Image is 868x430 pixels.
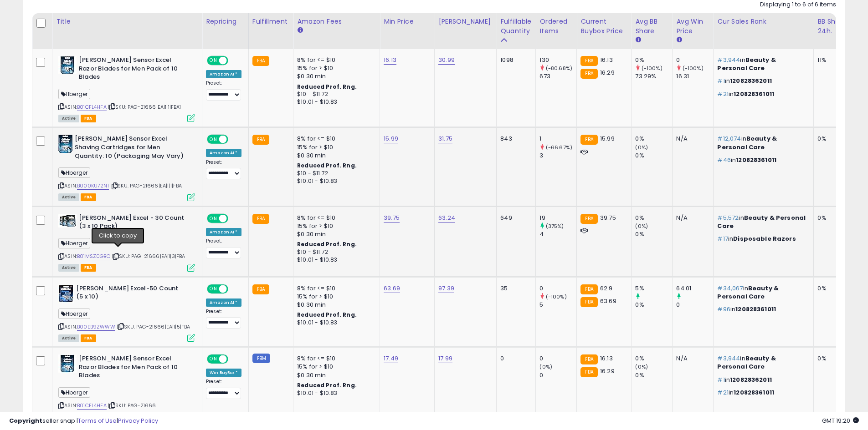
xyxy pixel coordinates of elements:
div: $10.01 - $10.83 [297,390,373,397]
div: ASIN: [58,56,195,121]
small: (375%) [546,223,564,230]
div: 0% [635,354,672,363]
span: 15.99 [600,134,615,143]
div: Preset: [206,159,241,180]
small: (-100%) [642,65,663,72]
div: 8% for <= $10 [297,284,373,293]
div: $0.30 min [297,301,373,309]
span: All listings currently available for purchase on Amazon [58,334,79,342]
small: (0%) [635,144,648,151]
span: 2025-08-14 19:20 GMT [822,416,859,425]
div: N/A [676,354,706,363]
div: 0% [635,214,672,222]
div: 8% for <= $10 [297,56,373,64]
small: FBA [580,367,597,377]
span: FBA [81,193,96,201]
div: 0 [539,371,576,379]
span: #1 [717,76,724,85]
strong: Copyright [9,416,42,425]
div: 5% [635,284,672,293]
a: 97.39 [438,284,454,293]
span: Beauty & Personal Care [717,354,776,371]
div: 15% for > $10 [297,222,373,230]
small: (-80.68%) [546,65,572,72]
div: 15% for > $10 [297,293,373,301]
small: FBA [252,56,269,66]
span: Hberger [58,167,90,178]
small: FBA [580,354,597,364]
span: Hberger [58,238,90,248]
img: 51WO6dnPetL._SL40_.jpg [58,354,77,373]
div: $0.30 min [297,152,373,160]
span: | SKU: PAG-21666|EA|1|5|FBA [117,323,190,330]
div: Fulfillable Quantity [500,17,532,36]
b: Reduced Prof. Rng. [297,162,357,169]
span: FBA [81,334,96,342]
div: ASIN: [58,284,195,341]
div: 0% [817,354,847,363]
small: FBA [580,56,597,66]
a: Terms of Use [78,416,117,425]
div: Min Price [384,17,431,26]
div: 0% [635,371,672,379]
div: ASIN: [58,214,195,271]
div: 73.29% [635,72,672,81]
div: N/A [676,214,706,222]
div: Amazon AI * [206,70,241,78]
div: $10.01 - $10.83 [297,177,373,185]
div: 15% for > $10 [297,64,373,72]
div: 1 [539,135,576,143]
span: 120828361011 [735,305,776,314]
div: Ordered Items [539,17,573,36]
div: 3 [539,152,576,160]
div: $10.01 - $10.83 [297,319,373,327]
span: 120828361011 [736,156,776,164]
small: (0%) [635,363,648,370]
span: 39.75 [600,213,616,222]
span: #1 [717,375,724,384]
span: All listings currently available for purchase on Amazon [58,193,79,201]
img: 51WO6dnPetL._SL40_.jpg [58,56,77,74]
small: (-100%) [683,65,704,72]
div: 8% for <= $10 [297,214,373,222]
div: Title [56,17,198,26]
span: Hberger [58,387,90,398]
div: Preset: [206,238,241,258]
p: in [717,389,806,397]
span: ON [208,57,219,65]
span: FBA [81,264,96,272]
span: #3,944 [717,56,740,64]
span: #12,074 [717,134,741,143]
div: Preset: [206,309,241,329]
a: B00EB9ZWWW [77,323,115,331]
a: 17.99 [438,354,452,363]
div: Cur Sales Rank [717,17,810,26]
div: Displaying 1 to 6 of 6 items [760,0,836,9]
a: B01MSZ0GBO [77,253,110,260]
div: [PERSON_NAME] [438,17,493,26]
div: $10 - $11.72 [297,170,373,177]
span: | SKU: PAG-21666|EA|1|1|FBA1 [108,103,181,111]
span: 120828361011 [734,388,774,397]
div: $10.01 - $10.83 [297,256,373,264]
div: Win BuyBox * [206,369,241,377]
span: 16.13 [600,354,613,363]
span: Hberger [58,309,90,319]
p: in [717,56,806,72]
span: Beauty & Personal Care [717,56,776,72]
p: in [717,305,806,314]
span: #5,572 [717,213,739,222]
span: OFF [227,285,241,293]
div: $10.01 - $10.83 [297,98,373,106]
a: B01CFL4HFA [77,103,107,111]
a: 31.75 [438,134,452,143]
div: Avg Win Price [676,17,709,36]
div: 35 [500,284,529,293]
div: 0 [500,354,529,363]
a: 15.99 [384,134,398,143]
span: 16.29 [600,367,615,375]
div: 130 [539,56,576,64]
div: Amazon AI * [206,298,241,307]
small: Amazon Fees. [297,26,303,35]
b: Reduced Prof. Rng. [297,240,357,248]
